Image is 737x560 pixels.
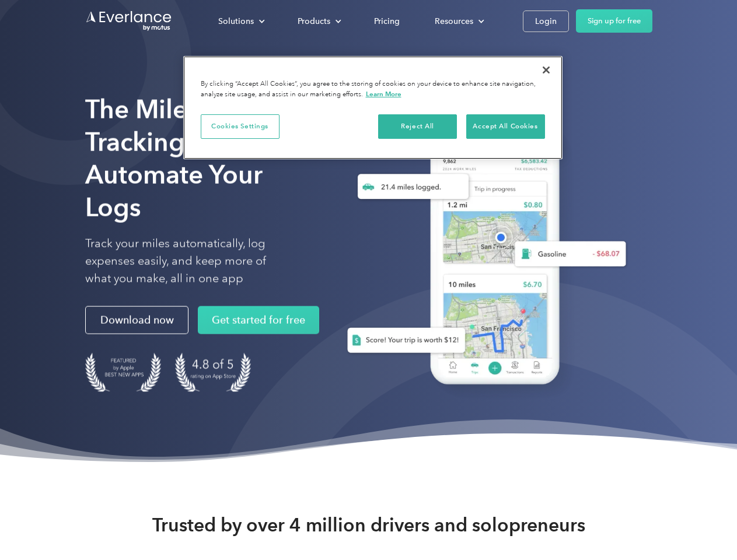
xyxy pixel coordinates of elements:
button: Cookies Settings [201,114,280,139]
p: Track your miles automatically, log expenses easily, and keep more of what you make, all in one app [85,235,294,288]
a: Go to homepage [85,10,173,32]
div: Privacy [183,56,563,159]
button: Close [533,57,559,83]
a: Login [523,10,569,32]
div: Products [298,14,330,29]
img: 4.9 out of 5 stars on the app store [175,353,251,392]
div: Cookie banner [183,56,563,159]
button: Reject All [378,114,457,139]
a: Pricing [362,11,411,32]
div: Products [286,11,351,32]
a: More information about your privacy, opens in a new tab [366,90,401,98]
button: Accept All Cookies [466,114,545,139]
img: Badge for Featured by Apple Best New Apps [85,353,161,392]
div: Resources [423,11,494,32]
a: Get started for free [198,306,319,334]
img: Everlance, mileage tracker app, expense tracking app [329,111,635,402]
div: Solutions [218,14,254,29]
strong: Trusted by over 4 million drivers and solopreneurs [152,513,585,537]
a: Sign up for free [576,9,652,33]
div: By clicking “Accept All Cookies”, you agree to the storing of cookies on your device to enhance s... [201,79,545,100]
div: Login [535,14,557,29]
div: Resources [435,14,473,29]
div: Solutions [207,11,274,32]
div: Pricing [374,14,400,29]
a: Download now [85,306,188,334]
